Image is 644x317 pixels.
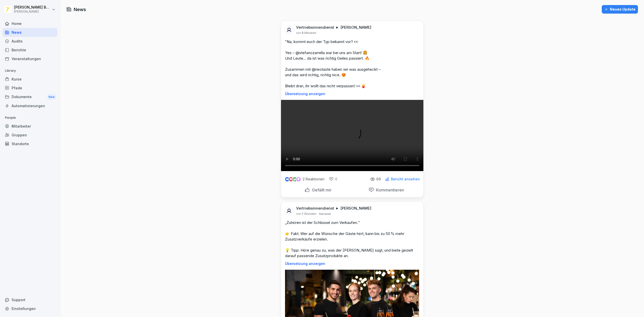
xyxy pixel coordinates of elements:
p: vor 2 Stunden [296,212,316,216]
p: Übersetzung anzeigen [285,92,419,96]
img: inspiring [296,177,301,181]
a: Einstellungen [3,304,57,313]
a: News [3,28,57,37]
a: Veranstaltungen [3,54,57,63]
p: [PERSON_NAME] [14,10,51,13]
a: Mitarbeiter [3,122,57,131]
p: Gefällt mir [310,187,332,192]
a: DokumenteNew [3,92,57,102]
p: Bericht ansehen [391,177,420,181]
button: Neues Update [602,5,638,14]
p: Vertriebsinnendienst [296,206,334,211]
div: 0 [329,177,337,182]
a: Gruppen [3,131,57,139]
p: "Na, kommt euch der Typ bekannt vor? 👀 Yes – @stefanozarrella war bei uns am Start! 🍔 Und Leute… ... [285,39,419,89]
a: Berichte [3,46,57,54]
p: 2 Reaktionen [303,177,325,181]
div: Support [3,295,57,304]
img: love [289,177,293,181]
h1: News [74,6,86,13]
p: „Zuhören ist der Schlüssel zum Verkaufen.“ 👉 Fakt: Wer auf die Wünsche der Gäste hört, kann bis z... [285,220,419,259]
p: Library [3,67,57,75]
img: celebrate [293,177,297,181]
a: Home [3,19,57,28]
p: vor 8 Minuten [296,31,316,35]
img: like [285,177,289,181]
p: 69 [376,177,381,181]
div: New [47,94,56,100]
a: Pfade [3,84,57,92]
p: [PERSON_NAME] Bogomolec [14,5,51,10]
a: Standorte [3,139,57,148]
p: Kommentieren [374,187,404,192]
p: Übersetzung anzeigen [285,262,419,266]
p: Vertriebsinnendienst [296,25,334,30]
p: [PERSON_NAME] [340,25,371,30]
p: Bearbeitet [319,212,331,216]
p: [PERSON_NAME] [340,206,371,211]
div: Dokumente [3,92,57,102]
a: Automatisierungen [3,101,57,110]
p: People [3,114,57,122]
a: Audits [3,37,57,46]
a: Kurse [3,75,57,84]
div: Neues Update [604,7,635,12]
